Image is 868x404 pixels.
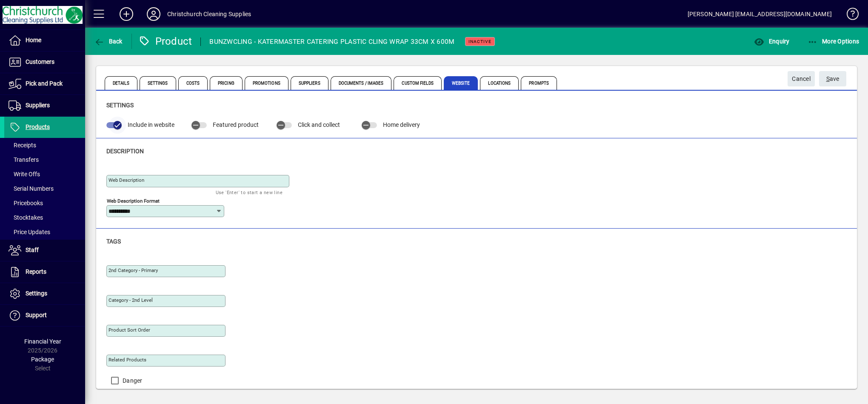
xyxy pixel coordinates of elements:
[4,30,85,51] a: Home
[826,72,839,86] span: ave
[9,200,43,206] span: Pricebooks
[468,39,491,44] span: Inactive
[26,37,41,43] span: Home
[4,181,85,196] a: Serial Numbers
[788,71,815,86] button: Cancel
[444,76,478,90] span: Website
[808,38,859,45] span: More Options
[107,198,160,203] mat-label: Web Description Format
[4,152,85,167] a: Transfers
[4,196,85,210] a: Pricebooks
[4,95,85,116] a: Suppliers
[128,121,174,128] span: Include in website
[4,283,85,304] a: Settings
[688,7,832,21] div: [PERSON_NAME] [EMAIL_ADDRESS][DOMAIN_NAME]
[9,171,40,178] span: Write Offs
[752,34,791,49] button: Enquiry
[521,76,557,90] span: Prompts
[26,102,50,109] span: Suppliers
[92,34,125,49] button: Back
[108,297,153,303] mat-label: Category - 2nd Level
[4,240,85,261] a: Staff
[754,38,789,45] span: Enquiry
[140,6,167,22] button: Profile
[26,290,47,297] span: Settings
[26,80,63,87] span: Pick and Pack
[85,34,132,49] app-page-header-button: Back
[209,35,454,49] div: BUNZWCLING - KATERMASTER CATERING PLASTIC CLING WRAP 33CM X 600M
[4,167,85,181] a: Write Offs
[792,72,811,86] span: Cancel
[826,75,830,82] span: S
[840,2,857,29] a: Knowledge Base
[9,185,54,192] span: Serial Numbers
[106,148,144,155] span: Description
[26,268,46,275] span: Reports
[105,76,137,90] span: Details
[298,121,340,128] span: Click and collect
[394,76,441,90] span: Custom Fields
[140,76,176,90] span: Settings
[167,7,251,21] div: Christchurch Cleaning Supplies
[4,73,85,95] a: Pick and Pack
[383,121,420,128] span: Home delivery
[121,376,143,385] label: Danger
[9,214,43,221] span: Stocktakes
[213,121,259,128] span: Featured product
[178,76,208,90] span: Costs
[9,229,50,235] span: Price Updates
[9,156,39,163] span: Transfers
[245,76,288,90] span: Promotions
[26,123,50,130] span: Products
[24,338,61,345] span: Financial Year
[26,312,47,318] span: Support
[108,177,144,183] mat-label: Web Description
[819,71,846,86] button: Save
[805,34,862,49] button: More Options
[94,38,123,45] span: Back
[26,246,39,253] span: Staff
[4,210,85,225] a: Stocktakes
[108,267,158,273] mat-label: 2nd Category - Primary
[4,261,85,283] a: Reports
[108,357,146,363] mat-label: Related Products
[216,187,283,197] mat-hint: Use 'Enter' to start a new line
[106,238,121,245] span: Tags
[113,6,140,22] button: Add
[106,102,134,109] span: Settings
[291,76,328,90] span: Suppliers
[4,225,85,239] a: Price Updates
[4,305,85,326] a: Support
[138,34,192,48] div: Product
[108,327,150,333] mat-label: Product Sort Order
[26,58,54,65] span: Customers
[210,76,243,90] span: Pricing
[331,76,392,90] span: Documents / Images
[4,138,85,152] a: Receipts
[480,76,519,90] span: Locations
[9,142,36,149] span: Receipts
[4,52,85,73] a: Customers
[31,356,54,363] span: Package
